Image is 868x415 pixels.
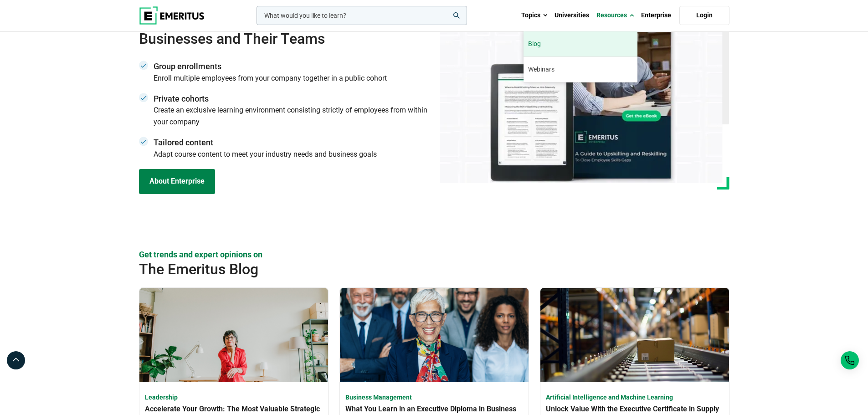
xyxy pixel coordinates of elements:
h4: Business Management [345,393,523,402]
a: Blog [524,31,637,56]
span: Adapt course content to meet your industry needs and business goals [154,150,377,159]
span: Enroll multiple employees from your company together in a public cohort [154,74,387,82]
h2: The Emeritus Blog [139,260,729,278]
span: Group enrollments [154,61,429,72]
span: Private cohorts [154,93,429,104]
img: Enterprise [440,15,723,183]
p: Get trends and expert opinions on [139,249,729,260]
span: Create an exclusive learning environment consisting strictly of employees from within your company [154,106,427,126]
a: About Enterprise [139,169,215,194]
a: Webinars [524,57,637,82]
img: Unlock Value With the Executive Certificate in Supply Chain and Operations with AI | Online Artif... [540,288,729,382]
img: Accelerate Your Growth: The Most Valuable Strategic Leadership Programme Takeaways | Online Leade... [139,288,328,382]
span: Tailored content [154,137,429,148]
h4: Leadership [145,393,323,402]
a: Login [679,6,729,25]
h4: Artificial Intelligence and Machine Learning [546,393,724,402]
img: What You Learn in an Executive Diploma in Business Management | Online Business Management Course [340,288,529,382]
input: woocommerce-product-search-field-0 [257,6,467,25]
